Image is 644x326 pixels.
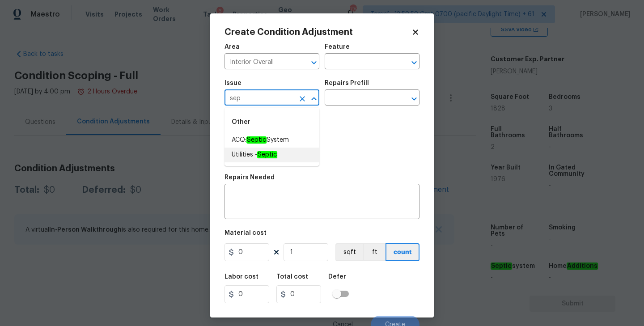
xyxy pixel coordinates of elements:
span: Utilities - [232,150,277,160]
h5: Repairs Prefill [325,80,369,86]
button: ft [363,243,386,261]
em: Septic [257,151,277,158]
button: Open [408,56,420,69]
h5: Material cost [225,230,267,236]
h5: Area [225,44,240,50]
button: Open [308,56,320,69]
h5: Repairs Needed [225,174,275,181]
button: Clear [296,93,309,105]
span: ACQ: System [232,135,289,145]
h2: Create Condition Adjustment [225,28,411,37]
h5: Labor cost [225,274,258,280]
h5: Feature [325,44,350,50]
button: count [386,243,419,261]
em: Septic [246,136,267,144]
button: sqft [335,243,363,261]
button: Open [408,93,420,105]
h5: Total cost [276,274,308,280]
div: Other [225,111,319,133]
button: Close [308,93,320,105]
h5: Defer [328,274,346,280]
h5: Issue [225,80,241,86]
